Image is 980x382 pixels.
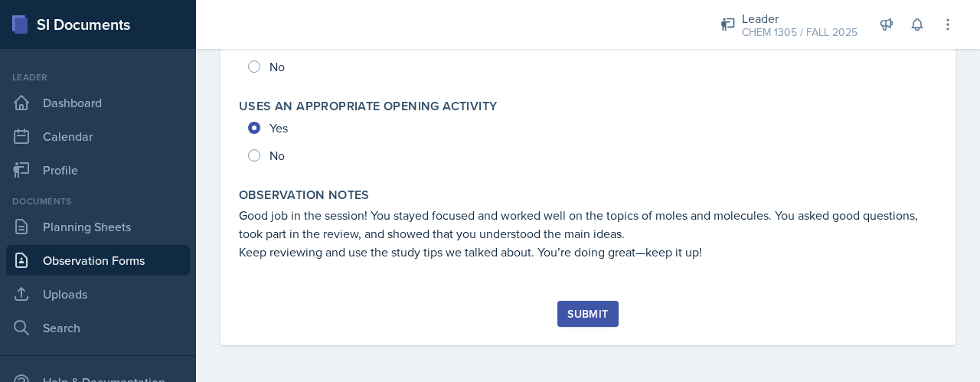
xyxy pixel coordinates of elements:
[6,70,190,84] div: Leader
[6,194,190,208] div: Documents
[239,206,937,243] p: Good job in the session! You stayed focused and worked well on the topics of moles and molecules....
[6,121,190,152] a: Calendar
[239,243,937,261] p: Keep reviewing and use the study tips we talked about. You’re doing great—keep it up!
[6,87,190,118] a: Dashboard
[6,312,190,343] a: Search
[557,301,618,327] button: Submit
[239,188,370,203] label: Observation Notes
[567,308,608,320] div: Submit
[742,9,857,28] div: Leader
[239,99,497,114] label: Uses an appropriate opening activity
[742,24,857,41] div: CHEM 1305 / FALL 2025
[6,155,190,185] a: Profile
[6,211,190,242] a: Planning Sheets
[6,279,190,309] a: Uploads
[6,245,190,276] a: Observation Forms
